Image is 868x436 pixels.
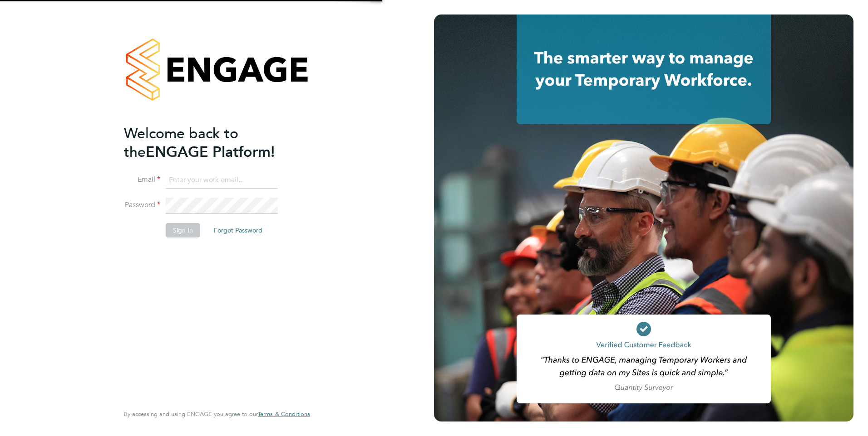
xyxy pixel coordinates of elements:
label: Email [124,175,160,184]
input: Enter your work email... [166,172,278,189]
h2: ENGAGE Platform! [124,124,301,161]
label: Password [124,200,160,210]
button: Forgot Password [207,223,270,237]
a: Terms & Conditions [258,411,310,418]
span: Welcome back to the [124,125,238,161]
span: By accessing and using ENGAGE you agree to our [124,410,310,418]
button: Sign In [166,223,200,237]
